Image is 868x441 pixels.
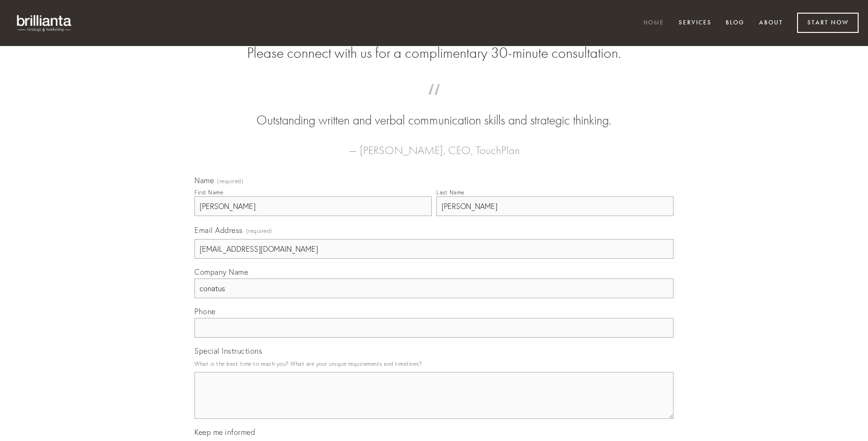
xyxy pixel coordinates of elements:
[194,225,243,235] span: Email Address
[194,427,255,437] span: Keep me informed
[209,93,659,130] blockquote: Outstanding written and verbal communication skills and strategic thinking.
[194,176,214,185] span: Name
[637,15,670,31] a: Home
[194,44,674,62] h2: Please connect with us for a complimentary 30-minute consultation.
[217,178,243,184] span: (required)
[720,15,751,31] a: Blog
[436,189,465,196] div: Last Name
[209,130,659,160] figcaption: — [PERSON_NAME], CEO, TouchPlan
[673,15,718,31] a: Services
[194,189,223,196] div: First Name
[194,357,674,370] p: What is the best time to reach you? What are your unique requirements and timelines?
[194,307,216,316] span: Phone
[9,9,80,37] img: brillianta - research, strategy, marketing
[194,267,248,277] span: Company Name
[246,224,272,237] span: (required)
[209,93,659,111] span: “
[194,346,262,356] span: Special Instructions
[797,13,859,33] a: Start Now
[753,15,789,31] a: About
